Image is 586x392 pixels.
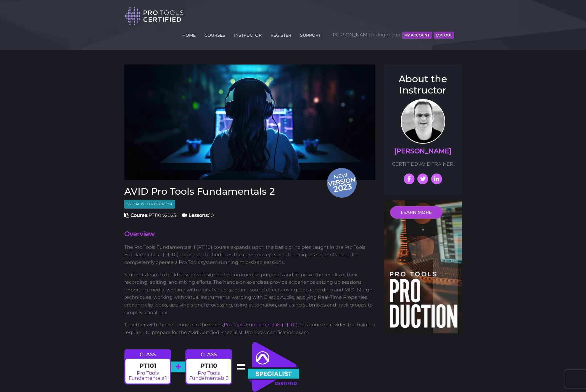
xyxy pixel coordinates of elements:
[124,271,375,317] p: Students learn to build sessions designed for commercial purposes and improve the results of thei...
[233,29,263,39] a: INSTRUCTOR
[124,200,175,209] span: Specialist Certification
[124,243,375,266] p: The Pro Tools Fundamentals II (PT110) course expands upon the basic principles taught in the Pro ...
[181,29,197,39] a: HOME
[327,180,358,195] span: 2023
[327,178,356,185] span: version
[125,7,184,26] img: Pro Tools Certified Logo
[124,186,375,197] h3: AVID Pro Tools Fundamentals 2
[189,212,209,218] strong: Lessons:
[124,212,176,218] span: PT110 v2023
[390,73,456,96] h3: About the Instructor
[390,160,456,168] p: CERTIFIED AVID TRAINER
[224,322,297,328] a: Pro Tools Fundamentals (PT101)
[124,321,375,336] p: Together with the first course in the series, , this course provides the training required to pre...
[131,212,149,218] strong: Course:
[269,29,293,39] a: REGISTER
[182,212,214,218] span: 10
[434,32,454,39] button: Log Out
[299,29,322,39] a: SUPPORT
[331,26,454,44] span: [PERSON_NAME] is logged in
[124,230,375,239] h4: Overview
[401,99,445,144] img: Prof. Scott
[390,206,442,219] a: LEARN MORE
[394,147,451,155] a: [PERSON_NAME]
[327,172,358,195] span: New
[124,64,375,180] img: Fundamentals 2 Course
[402,32,432,39] button: MY ACCOUNT
[203,29,227,39] a: COURSES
